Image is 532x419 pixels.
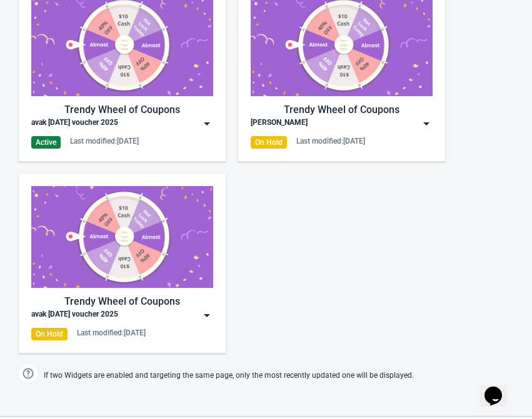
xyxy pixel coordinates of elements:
[479,369,519,407] iframe: chat widget
[251,117,308,130] div: [PERSON_NAME]
[251,136,287,149] div: On Hold
[251,102,433,117] div: Trendy Wheel of Coupons
[420,117,433,130] img: dropdown.png
[31,117,118,130] div: avak [DATE] voucher 2025
[19,364,38,383] img: help.png
[31,136,61,149] div: Active
[296,136,365,146] div: Last modified: [DATE]
[31,102,213,117] div: Trendy Wheel of Coupons
[31,186,213,288] img: trendy_game.png
[31,328,68,340] div: On Hold
[31,309,118,322] div: avak [DATE] voucher 2025
[31,294,213,309] div: Trendy Wheel of Coupons
[201,309,213,322] img: dropdown.png
[70,136,139,146] div: Last modified: [DATE]
[77,328,146,338] div: Last modified: [DATE]
[44,365,414,386] span: If two Widgets are enabled and targeting the same page, only the most recently updated one will b...
[201,117,213,130] img: dropdown.png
